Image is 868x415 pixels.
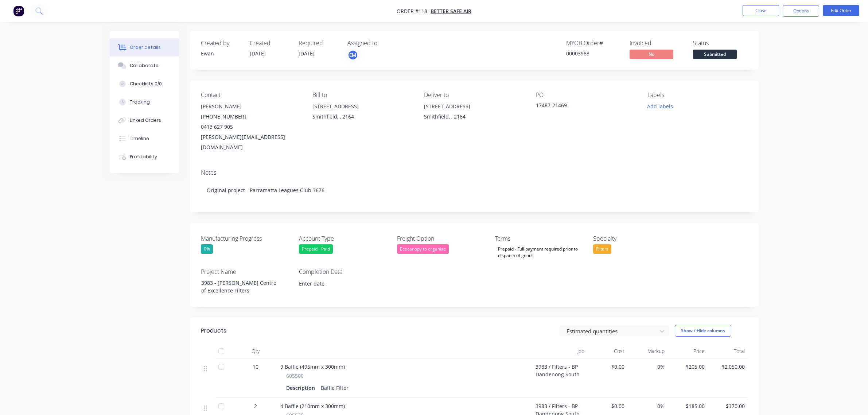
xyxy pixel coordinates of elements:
div: 3983 / Filters - BP Dandenong South [533,358,587,398]
div: Labels [647,92,747,98]
div: [STREET_ADDRESS]Smithfield, , 2164 [312,101,412,125]
button: Edit Order [823,5,859,16]
div: Markup [627,344,667,358]
div: Bill to [312,92,412,98]
div: Order details [130,44,161,51]
button: Timeline [110,129,179,148]
span: $185.00 [670,402,705,410]
div: MYOB Order # [566,40,621,47]
button: Profitability [110,148,179,166]
div: Tracking [130,99,150,105]
div: Contact [201,92,301,98]
div: 3983 - [PERSON_NAME] Centre of Excellence Filters [195,278,287,296]
div: Profitability [130,154,157,160]
div: Collaborate [130,62,159,69]
button: Close [743,5,779,16]
div: 0% [201,244,213,254]
img: Factory [13,5,24,16]
div: Invoiced [630,40,684,47]
div: Prepaid - Full payment required prior to dispatch of goods [495,244,586,260]
div: Ewan [201,50,241,57]
div: [PERSON_NAME] [201,101,301,112]
label: Project Name [201,267,292,276]
div: Smithfield, , 2164 [312,112,412,122]
div: [PERSON_NAME][PHONE_NUMBER]0413 627 905[PERSON_NAME][EMAIL_ADDRESS][DOMAIN_NAME] [201,101,301,152]
div: 0413 627 905 [201,122,301,132]
div: Required [299,40,339,47]
div: Prepaid - Paid [299,244,333,254]
div: Qty [234,344,277,358]
span: 2 [254,402,257,410]
span: 9 Baffle (495mm x 300mm) [280,363,345,370]
div: Created by [201,40,241,47]
div: Total [708,344,748,358]
label: Account Type [299,234,390,243]
div: Ecocanopy to organise [397,244,449,254]
div: Baffle Filter [318,383,351,393]
span: [DATE] [299,50,315,57]
span: [DATE] [250,50,266,57]
label: Manufacturing Progress [201,234,292,243]
div: Timeline [130,135,149,142]
span: $205.00 [670,363,705,371]
div: Deliver to [424,92,524,98]
div: 17487-21469 [536,101,627,112]
span: $0.00 [590,363,624,371]
span: 605500 [286,372,304,380]
div: [STREET_ADDRESS] [312,101,412,112]
button: Collaborate [110,57,179,75]
button: Linked Orders [110,111,179,129]
span: $2,050.00 [711,363,745,371]
div: [STREET_ADDRESS]Smithfield, , 2164 [424,101,524,125]
div: Assigned to [347,40,420,47]
span: $0.00 [590,402,624,410]
div: Created [250,40,290,47]
div: Filters [593,244,611,254]
div: Smithfield, , 2164 [424,112,524,122]
button: Add labels [643,101,677,111]
div: [PHONE_NUMBER] [201,112,301,122]
div: 00003983 [566,50,621,57]
label: Terms [495,234,586,243]
div: Products [201,326,226,335]
div: Description [286,383,318,393]
span: No [630,50,673,59]
label: Specialty [593,234,684,243]
label: Freight Option [397,234,488,243]
button: Order details [110,38,179,57]
button: Options [783,5,819,17]
div: [STREET_ADDRESS] [424,101,524,112]
span: Order #118 - [397,8,431,15]
button: EM [347,50,358,61]
div: Status [693,40,748,47]
button: Show / Hide columns [675,325,731,337]
div: Notes [201,169,748,176]
input: Enter date [294,278,385,289]
div: PO [536,92,636,98]
span: 0% [630,363,665,371]
span: $370.00 [711,402,745,410]
div: Job [533,344,587,358]
div: Cost [587,344,627,358]
button: Checklists 0/0 [110,75,179,93]
span: 0% [630,402,665,410]
div: [PERSON_NAME][EMAIL_ADDRESS][DOMAIN_NAME] [201,132,301,152]
a: Better Safe Air [431,8,471,15]
div: Linked Orders [130,117,161,124]
button: Submitted [693,50,737,61]
span: 10 [253,363,258,371]
div: Checklists 0/0 [130,81,162,87]
div: Price [667,344,708,358]
div: Original project - Parramatta Leagues Club 3676 [201,179,748,201]
span: 4 Baffle (210mm x 300mm) [280,403,345,410]
label: Completion Date [299,267,390,276]
button: Tracking [110,93,179,111]
span: Submitted [693,50,737,59]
